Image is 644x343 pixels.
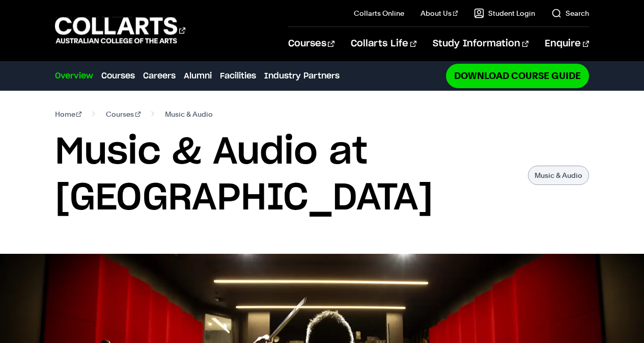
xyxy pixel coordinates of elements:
span: Music & Audio [165,107,213,121]
a: Search [551,8,589,18]
a: Overview [55,70,93,82]
a: Careers [143,70,176,82]
a: Industry Partners [264,70,340,82]
a: Courses [101,70,135,82]
a: Facilities [220,70,256,82]
a: Courses [106,107,141,121]
a: Study Information [433,27,528,61]
a: Collarts Online [354,8,404,18]
a: Student Login [474,8,535,18]
h1: Music & Audio at [GEOGRAPHIC_DATA] [55,129,518,221]
a: Download Course Guide [446,64,589,88]
a: Courses [288,27,334,61]
div: Go to homepage [55,16,185,45]
a: Enquire [545,27,589,61]
a: Alumni [184,70,212,82]
a: Collarts Life [351,27,416,61]
a: Home [55,107,82,121]
a: About Us [421,8,458,18]
p: Music & Audio [528,166,589,185]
